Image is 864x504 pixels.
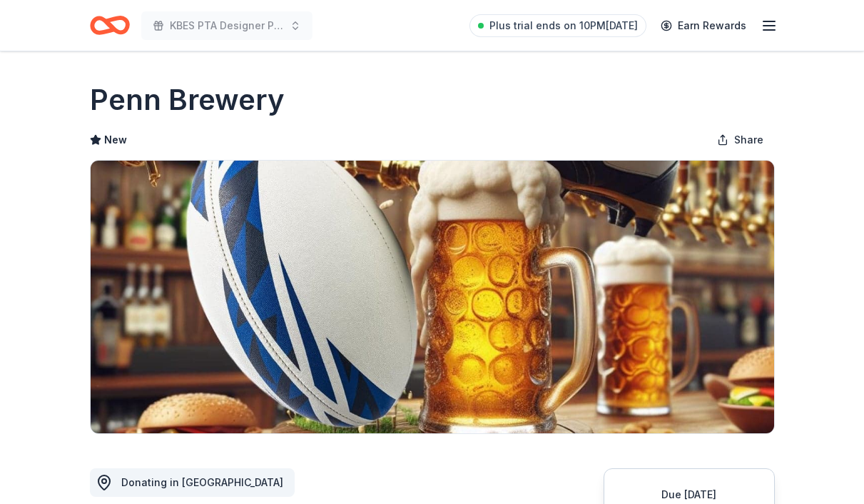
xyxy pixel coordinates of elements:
h1: Penn Brewery [90,80,285,120]
img: Image for Penn Brewery [91,161,774,433]
span: Plus trial ends on 10PM[DATE] [489,17,638,34]
span: Donating in [GEOGRAPHIC_DATA] [121,476,283,488]
span: New [104,131,127,148]
a: Plus trial ends on 10PM[DATE] [469,14,646,37]
button: Share [706,126,775,154]
a: Earn Rewards [652,13,755,39]
button: KBES PTA Designer Purse and Cash Bingo [141,11,312,40]
span: KBES PTA Designer Purse and Cash Bingo [170,17,284,34]
div: Due [DATE] [621,486,757,503]
a: Home [90,9,130,42]
span: Share [734,131,763,148]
